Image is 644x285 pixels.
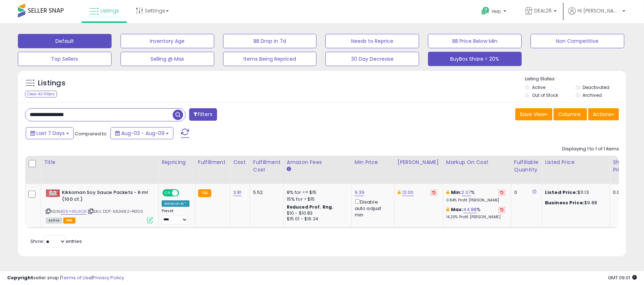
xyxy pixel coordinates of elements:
[545,189,577,196] b: Listed Price:
[446,206,506,220] div: %
[355,159,392,166] div: Min Price
[61,274,92,281] a: Terms of Use
[253,159,281,174] div: Fulfillment Cost
[25,91,57,97] div: Clear All Filters
[60,209,87,215] a: B06Y46L6QR
[534,7,552,14] span: DEAL26
[577,7,620,14] span: Hi [PERSON_NAME]
[613,189,625,196] div: 0.00
[233,159,247,166] div: Cost
[287,196,346,202] div: 15% for > $15
[476,1,513,23] a: Help
[514,159,539,174] div: Fulfillable Quantity
[446,207,449,212] i: This overrides the store level max markup for this listing
[525,76,626,82] p: Listing States:
[162,200,190,207] div: Amazon AI *
[446,189,506,202] div: %
[532,84,545,90] label: Active
[88,209,143,214] span: | SKU: DOT-563962-PK100
[44,159,156,166] div: Title
[18,34,112,48] button: Default
[583,84,610,90] label: Deactivated
[287,159,349,166] div: Amazon Fees
[325,52,419,66] button: 30 Day Decrease
[398,159,440,166] div: [PERSON_NAME]
[443,156,511,184] th: The percentage added to the cost of goods (COGS) that forms the calculator for Min & Max prices.
[398,190,400,195] i: This overrides the store level Dynamic Max Price for this listing
[562,146,619,152] div: Displaying 1 to 1 of 1 items
[446,190,449,195] i: This overrides the store level min markup for this listing
[121,130,164,137] span: Aug-03 - Aug-09
[545,200,604,206] div: $9.88
[62,189,149,204] b: Kikkoman Soy Sauce Packets - 6 ml (100 ct.)
[402,189,414,196] a: 12.00
[121,52,214,66] button: Selling @ Max
[223,52,317,66] button: Items Being Repriced
[500,191,503,194] i: Revert to store-level Min Markup
[223,34,317,48] button: BB Drop in 7d
[531,34,624,48] button: Non Competitive
[189,108,217,121] button: Filters
[355,198,389,219] div: Disable auto adjust min
[492,8,501,14] span: Help
[46,189,60,197] img: 510TFJuUsML._SL40_.jpg
[554,108,587,120] button: Columns
[7,275,124,281] div: seller snap | |
[36,130,65,137] span: Last 7 Days
[75,130,108,137] span: Compared to:
[545,159,607,166] div: Listed Price
[451,206,463,213] b: Max:
[110,127,173,139] button: Aug-03 - Aug-09
[355,189,365,196] a: 9.39
[446,215,506,220] p: 14.25% Profit [PERSON_NAME]
[545,199,584,206] b: Business Price:
[46,217,62,224] span: All listings currently available for purchase on Amazon
[63,217,75,224] span: FBA
[481,6,490,15] i: Get Help
[178,190,190,196] span: OFF
[46,189,153,222] div: ASIN:
[428,34,522,48] button: BB Price Below Min
[451,189,462,196] b: Min:
[93,274,124,281] a: Privacy Policy
[287,189,346,196] div: 8% for <= $15
[514,189,536,196] div: 0
[463,206,477,213] a: 44.88
[38,78,65,88] h5: Listings
[253,189,278,196] div: 5.52
[198,189,211,197] small: FBA
[233,189,242,196] a: 3.81
[500,208,503,211] i: Revert to store-level Max Markup
[287,210,346,216] div: $10 - $10.83
[568,7,625,23] a: Hi [PERSON_NAME]
[446,198,506,203] p: 0.84% Profit [PERSON_NAME]
[588,108,619,120] button: Actions
[198,159,227,166] div: Fulfillment
[515,108,552,120] button: Save View
[608,274,637,281] span: 2025-08-17 09:01 GMT
[162,159,192,166] div: Repricing
[532,92,558,98] label: Out of Stock
[428,52,522,66] button: BuyBox Share < 20%
[462,189,471,196] a: 2.07
[162,209,190,225] div: Preset:
[446,159,508,166] div: Markup on Cost
[26,127,74,139] button: Last 7 Days
[287,216,346,222] div: $15.01 - $16.24
[100,7,119,14] span: Listings
[583,92,602,98] label: Archived
[163,190,172,196] span: ON
[545,189,604,196] div: $11.13
[432,191,436,194] i: Revert to store-level Dynamic Max Price
[30,238,82,245] span: Show: entries
[613,159,627,174] div: Ship Price
[18,52,112,66] button: Top Sellers
[325,34,419,48] button: Needs to Reprice
[287,204,334,210] b: Reduced Prof. Rng.
[287,166,291,172] small: Amazon Fees.
[558,111,581,118] span: Columns
[121,34,214,48] button: Inventory Age
[7,274,33,281] strong: Copyright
